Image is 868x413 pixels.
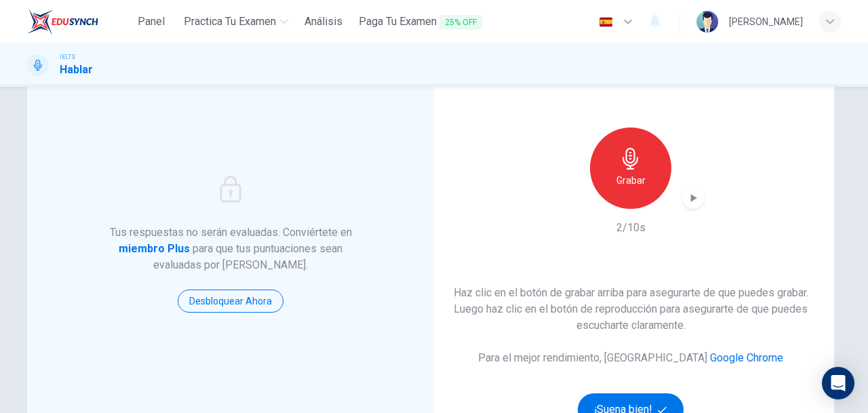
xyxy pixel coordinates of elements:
[27,8,98,35] img: EduSynch logo
[108,224,353,273] h6: Tus respuestas no serán evaluadas. Conviértete en para que tus puntuaciones sean evaluadas por [P...
[597,17,614,27] img: es
[449,285,812,334] h6: Haz clic en el botón de grabar arriba para asegurarte de que puedes grabar. Luego haz clic en el ...
[822,367,854,399] div: Open Intercom Messenger
[353,9,488,35] button: Paga Tu Examen25% OFF
[710,351,783,364] a: Google Chrome
[616,172,646,189] h6: Grabar
[439,15,482,30] span: 25% OFF
[304,14,342,30] span: Análisis
[130,9,173,35] a: Panel
[60,52,75,62] span: IELTS
[696,11,718,33] img: Profile picture
[178,9,294,34] button: Practica tu examen
[119,242,190,255] strong: miembro Plus
[729,14,803,30] div: [PERSON_NAME]
[178,290,283,313] button: Desbloquear ahora
[184,14,276,30] span: Practica tu examen
[299,9,348,34] button: Análisis
[60,62,93,78] h1: Hablar
[590,127,671,209] button: Grabar
[616,220,646,236] h6: 2/10s
[27,8,130,35] a: EduSynch logo
[359,14,482,31] span: Paga Tu Examen
[299,9,348,35] a: Análisis
[478,350,783,366] h6: Para el mejor rendimiento, [GEOGRAPHIC_DATA]
[138,14,165,30] span: Panel
[130,9,173,34] button: Panel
